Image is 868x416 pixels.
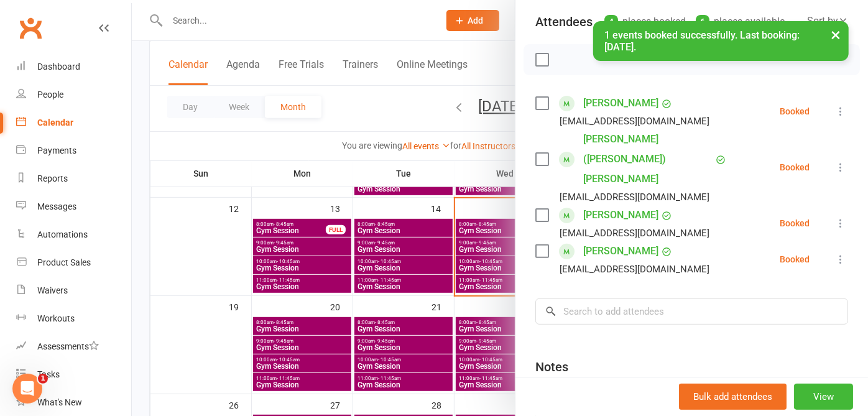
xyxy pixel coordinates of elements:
[37,369,60,379] div: Tasks
[560,261,709,277] div: [EMAIL_ADDRESS][DOMAIN_NAME]
[780,255,810,264] div: Booked
[16,277,131,305] a: Waivers
[583,205,658,225] a: [PERSON_NAME]
[780,163,810,172] div: Booked
[16,193,131,221] a: Messages
[16,333,131,361] a: Assessments
[37,62,80,72] div: Dashboard
[16,81,131,109] a: People
[37,118,73,127] div: Calendar
[37,173,68,183] div: Reports
[535,358,568,376] div: Notes
[696,13,785,30] div: places available
[37,90,63,99] div: People
[37,313,75,323] div: Workouts
[38,374,48,384] span: 1
[12,374,42,404] iframe: Intercom live chat
[37,229,88,239] div: Automations
[16,221,131,249] a: Automations
[560,225,709,241] div: [EMAIL_ADDRESS][DOMAIN_NAME]
[583,93,658,113] a: [PERSON_NAME]
[560,189,709,205] div: [EMAIL_ADDRESS][DOMAIN_NAME]
[37,285,68,295] div: Waivers
[696,15,709,29] div: 6
[16,53,131,81] a: Dashboard
[37,257,91,267] div: Product Sales
[780,219,810,228] div: Booked
[37,201,76,211] div: Messages
[16,305,131,333] a: Workouts
[824,21,847,48] button: ×
[535,13,593,30] div: Attendees
[37,146,76,155] div: Payments
[679,384,787,410] button: Bulk add attendees
[37,341,99,351] div: Assessments
[16,137,131,165] a: Payments
[16,109,131,137] a: Calendar
[780,107,810,116] div: Booked
[560,113,709,129] div: [EMAIL_ADDRESS][DOMAIN_NAME]
[16,165,131,193] a: Reports
[16,361,131,389] a: Tasks
[15,12,46,44] a: Clubworx
[583,241,658,261] a: [PERSON_NAME]
[593,21,849,61] div: 1 events booked successfully. Last booking: [DATE].
[807,13,848,29] div: Sort by
[37,397,82,407] div: What's New
[794,384,853,410] button: View
[604,13,686,30] div: places booked
[604,15,618,29] div: 4
[583,129,713,189] a: [PERSON_NAME] ([PERSON_NAME]) [PERSON_NAME]
[16,249,131,277] a: Product Sales
[535,298,848,325] input: Search to add attendees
